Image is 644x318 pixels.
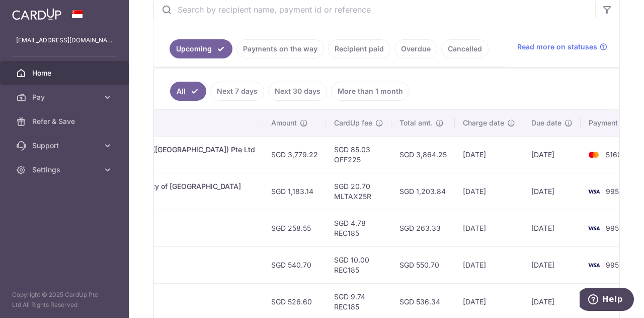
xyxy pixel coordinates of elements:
[606,224,623,232] span: 9953
[210,82,264,101] a: Next 7 days
[328,39,390,58] a: Recipient paid
[523,173,581,210] td: [DATE]
[394,39,437,58] a: Overdue
[12,8,61,20] img: CardUp
[326,210,391,246] td: SGD 4.78 REC185
[170,39,232,58] a: Upcoming
[531,118,561,128] span: Due date
[584,259,604,271] img: Bank Card
[441,39,489,58] a: Cancelled
[32,141,99,151] span: Support
[32,92,99,102] span: Pay
[399,118,433,128] span: Total amt.
[326,246,391,283] td: SGD 10.00 REC185
[606,150,622,159] span: 5160
[584,222,604,234] img: Bank Card
[268,82,327,101] a: Next 30 days
[236,39,324,58] a: Payments on the way
[517,42,597,52] span: Read more on statuses
[455,173,523,210] td: [DATE]
[263,246,326,283] td: SGD 540.70
[606,261,623,269] span: 9953
[32,116,99,126] span: Refer & Save
[463,118,504,128] span: Charge date
[391,246,455,283] td: SGD 550.70
[584,149,604,161] img: Bank Card
[391,173,455,210] td: SGD 1,203.84
[263,210,326,246] td: SGD 258.55
[170,82,206,101] a: All
[263,173,326,210] td: SGD 1,183.14
[517,42,607,52] a: Read more on statuses
[455,210,523,246] td: [DATE]
[32,165,99,175] span: Settings
[326,136,391,173] td: SGD 85.03 OFF225
[331,82,410,101] a: More than 1 month
[584,185,604,198] img: Bank Card
[32,68,99,78] span: Home
[606,187,623,196] span: 9953
[523,246,581,283] td: [DATE]
[334,118,372,128] span: CardUp fee
[455,136,523,173] td: [DATE]
[263,136,326,173] td: SGD 3,779.22
[16,35,113,45] p: [EMAIL_ADDRESS][DOMAIN_NAME]
[391,210,455,246] td: SGD 263.33
[455,246,523,283] td: [DATE]
[523,210,581,246] td: [DATE]
[523,136,581,173] td: [DATE]
[326,173,391,210] td: SGD 20.70 MLTAX25R
[391,136,455,173] td: SGD 3,864.25
[271,118,297,128] span: Amount
[580,288,634,313] iframe: Opens a widget where you can find more information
